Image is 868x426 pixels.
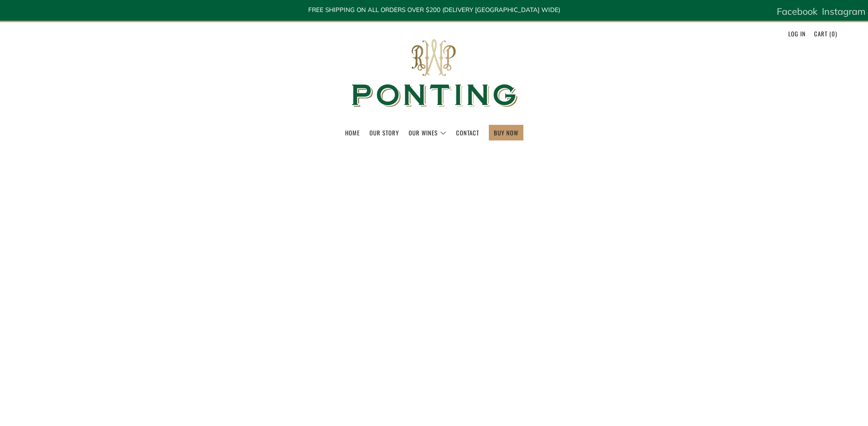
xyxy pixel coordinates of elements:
a: Log in [788,26,806,41]
a: Cart (0) [814,26,837,41]
a: Home [345,125,360,140]
span: Facebook [777,6,817,17]
span: 0 [832,29,835,38]
a: Instagram [822,2,866,21]
a: Contact [456,125,479,140]
a: BUY NOW [494,125,518,140]
img: Ponting Wines [342,22,526,125]
a: Our Story [369,125,399,140]
a: Our Wines [409,125,446,140]
span: Instagram [822,6,866,17]
a: Facebook [777,2,817,21]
